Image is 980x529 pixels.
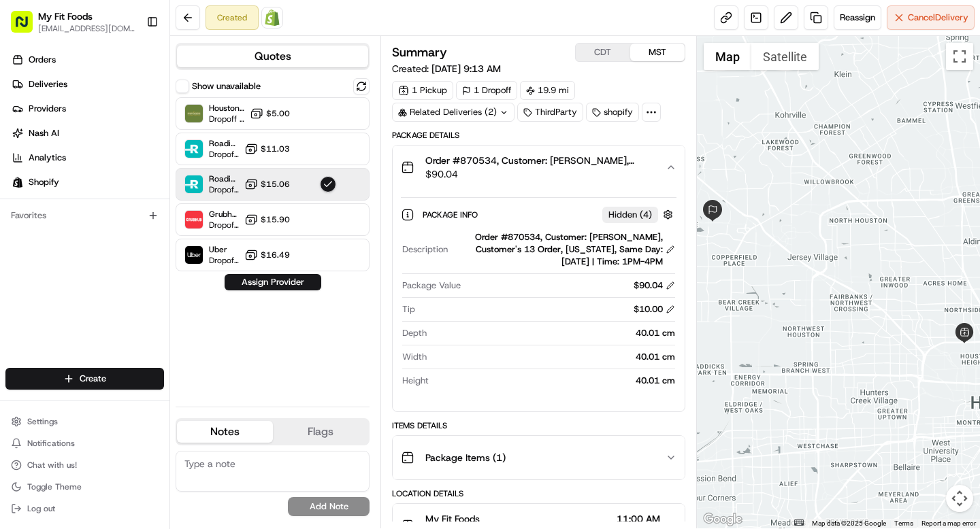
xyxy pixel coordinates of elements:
div: 1 Dropoff [456,81,517,100]
button: [EMAIL_ADDRESS][DOMAIN_NAME] [38,23,135,34]
div: Related Deliveries (2) [392,103,514,122]
span: My Fit Foods [425,512,480,526]
button: $16.49 [244,248,290,262]
span: $90.04 [425,167,654,181]
button: Start new chat [231,134,248,150]
a: Deliveries [5,73,169,95]
button: My Fit Foods[EMAIL_ADDRESS][DOMAIN_NAME] [5,5,141,38]
span: Deliveries [29,78,67,90]
span: Nash AI [29,127,59,139]
button: Package Items (1) [393,436,684,479]
span: Dropoff ETA - [209,114,244,124]
button: CancelDelivery [887,5,975,30]
input: Clear [35,88,225,102]
button: Flags [273,421,369,443]
button: See all [211,174,248,190]
button: Toggle Theme [5,477,164,496]
button: Notes [177,421,273,443]
img: 1736555255976-a54dd68f-1ca7-489b-9aae-adbdc363a1c4 [14,130,38,154]
span: $15.90 [261,214,290,225]
span: $15.06 [261,179,290,190]
img: 1736555255976-a54dd68f-1ca7-489b-9aae-adbdc363a1c4 [27,211,38,222]
button: Quotes [177,46,368,67]
div: Order #870534, Customer: [PERSON_NAME], Customer's 13 Order, [US_STATE], Same Day: [DATE] | Time:... [393,189,684,411]
div: Start new chat [61,130,223,143]
a: Analytics [5,147,169,169]
button: Map camera controls [946,485,973,512]
button: Log out [5,499,164,518]
button: Notifications [5,434,164,453]
img: Grubhub (MFF) [185,211,203,228]
button: $15.90 [244,213,290,226]
h3: Summary [392,46,447,58]
button: Chat with us! [5,456,164,475]
div: $90.04 [634,279,675,292]
a: 💻API Documentation [110,262,224,286]
button: Show satellite imagery [751,43,819,70]
div: We're available if you need us! [61,143,187,154]
a: Report a map error [921,519,976,527]
div: Items Details [392,420,685,431]
button: Create [5,368,164,390]
a: Terms [894,519,913,527]
img: Roadie (Routed) [185,140,203,158]
span: Log out [27,503,55,514]
div: Favorites [5,205,164,226]
button: Reassign [834,5,881,30]
span: Order #870534, Customer: [PERSON_NAME], Customer's 13 Order, [US_STATE], Same Day: [DATE] | Time:... [425,154,654,167]
button: MST [630,44,685,61]
img: Shopify [264,10,280,26]
span: [DATE] [155,211,183,222]
span: Cancel Delivery [908,12,968,24]
span: Roadie (P2P) [209,173,239,184]
span: Dropoff ETA - [209,184,239,195]
a: Open this area in Google Maps (opens a new window) [700,511,745,528]
span: Created: [392,62,501,75]
span: $11.03 [261,143,290,154]
button: Order #870534, Customer: [PERSON_NAME], Customer's 13 Order, [US_STATE], Same Day: [DATE] | Time:... [393,146,684,189]
span: API Documentation [129,267,218,281]
span: • [148,211,152,222]
div: Package Details [392,130,685,141]
span: My Fit Foods [38,10,93,23]
a: Shopify [261,7,283,29]
div: 💻 [115,269,126,279]
span: Analytics [29,152,66,164]
span: Package Items ( 1 ) [425,451,506,464]
button: Show street map [704,43,751,70]
span: $5.00 [266,108,290,119]
div: 📗 [14,269,24,279]
a: 📗Knowledge Base [8,262,110,286]
span: Width [402,351,427,363]
button: Keyboard shortcuts [794,519,804,526]
span: Dropoff ETA 4 hours [209,220,239,231]
div: shopify [586,103,639,122]
button: Assign Provider [225,274,321,290]
button: Hidden (4) [602,206,676,223]
div: 40.01 cm [434,375,674,387]
span: 11:00 AM [617,512,660,526]
img: 8571987876998_91fb9ceb93ad5c398215_72.jpg [29,130,53,154]
span: Notifications [27,438,75,449]
div: 40.01 cm [432,327,674,339]
span: Settings [27,416,58,427]
span: Dropoff ETA 2 hours [209,255,239,266]
span: Uber [209,244,239,255]
div: Location Details [392,488,685,499]
button: Toggle fullscreen view [946,43,973,70]
a: Orders [5,49,169,71]
span: Roadie (Routed) [209,138,239,149]
div: ThirdParty [517,103,583,122]
span: Map data ©2025 Google [812,519,886,527]
span: Hidden ( 4 ) [608,209,652,221]
span: Dropoff ETA - [209,149,239,160]
div: Order #870534, Customer: [PERSON_NAME], Customer's 13 Order, [US_STATE], Same Day: [DATE] | Time:... [453,231,674,268]
div: 19.9 mi [520,81,575,100]
div: 1 Pickup [392,81,453,100]
label: Show unavailable [192,80,261,92]
img: Shopify logo [12,177,23,188]
span: Grubhub (MFF) [209,209,239,220]
span: Package Info [423,209,480,220]
button: CDT [576,44,630,61]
